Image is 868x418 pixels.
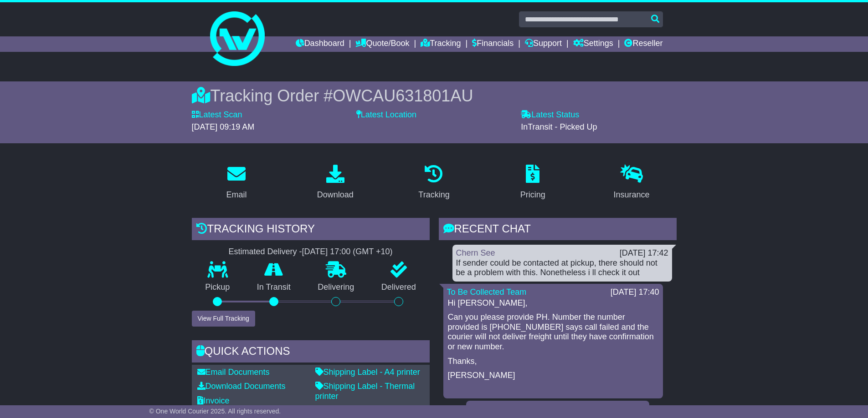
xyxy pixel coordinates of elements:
[472,36,514,52] a: Financials
[573,36,613,52] a: Settings
[197,368,270,377] a: Email Documents
[296,36,344,52] a: Dashboard
[448,312,658,352] p: Can you please provide PH. Number the number provided is [PHONE_NUMBER] says call failed and the ...
[197,396,230,405] a: Invoice
[226,189,247,201] div: Email
[412,161,455,204] a: Tracking
[302,247,393,257] div: [DATE] 17:00 (GMT +10)
[333,86,473,105] span: OWCAU631801AU
[448,371,658,381] p: [PERSON_NAME]
[456,258,668,278] div: If sender could be contacted at pickup, there should not be a problem with this. Nonetheless i ll...
[525,36,562,52] a: Support
[192,218,430,242] div: Tracking history
[192,311,255,327] button: View Full Tracking
[608,161,656,204] a: Insurance
[418,189,449,201] div: Tracking
[520,189,545,201] div: Pricing
[447,287,527,297] a: To Be Collected Team
[192,340,430,365] div: Quick Actions
[315,368,420,377] a: Shipping Label - A4 printer
[448,298,658,308] p: Hi [PERSON_NAME],
[315,382,415,401] a: Shipping Label - Thermal printer
[521,122,597,131] span: InTransit - Picked Up
[192,247,430,257] div: Estimated Delivery -
[624,36,663,52] a: Reseller
[220,161,252,204] a: Email
[304,282,368,292] p: Delivering
[355,36,409,52] a: Quote/Book
[192,86,677,106] div: Tracking Order #
[368,282,430,292] p: Delivered
[149,408,281,415] span: © One World Courier 2025. All rights reserved.
[192,122,255,131] span: [DATE] 09:19 AM
[448,357,658,367] p: Thanks,
[614,189,650,201] div: Insurance
[243,282,304,292] p: In Transit
[439,218,677,242] div: RECENT CHAT
[421,36,461,52] a: Tracking
[192,110,242,120] label: Latest Scan
[456,248,495,257] a: Chern See
[311,161,360,204] a: Download
[356,110,416,120] label: Latest Location
[514,161,551,204] a: Pricing
[192,282,244,292] p: Pickup
[521,110,579,120] label: Latest Status
[317,189,354,201] div: Download
[611,287,659,297] div: [DATE] 17:40
[197,382,286,391] a: Download Documents
[620,248,668,258] div: [DATE] 17:42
